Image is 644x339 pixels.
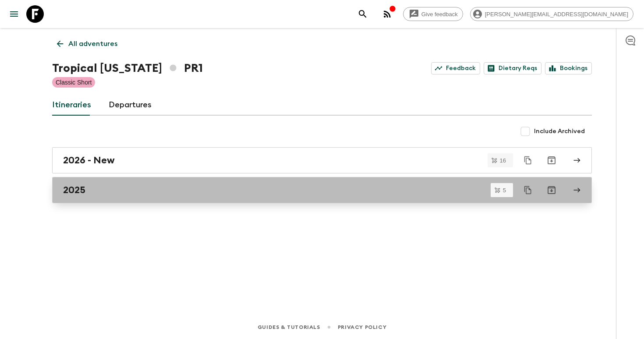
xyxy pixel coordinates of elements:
[63,184,85,196] h2: 2025
[68,39,117,49] p: All adventures
[545,62,592,74] a: Bookings
[520,152,536,168] button: Duplicate
[534,127,585,136] span: Include Archived
[470,7,633,21] div: [PERSON_NAME][EMAIL_ADDRESS][DOMAIN_NAME]
[543,152,560,169] button: Archive
[354,5,372,23] button: search adventures
[431,62,480,74] a: Feedback
[56,78,92,87] p: Classic Short
[52,177,592,203] a: 2025
[417,11,463,18] span: Give feedback
[484,62,541,74] a: Dietary Reqs
[5,5,23,23] button: menu
[52,147,592,173] a: 2026 - New
[480,11,633,18] span: [PERSON_NAME][EMAIL_ADDRESS][DOMAIN_NAME]
[498,187,511,193] span: 5
[338,322,386,332] a: Privacy Policy
[403,7,463,21] a: Give feedback
[258,322,320,332] a: Guides & Tutorials
[52,35,122,53] a: All adventures
[109,95,152,116] a: Departures
[495,158,511,163] span: 16
[543,181,560,199] button: Archive
[63,155,115,166] h2: 2026 - New
[52,60,203,77] h1: Tropical [US_STATE] PR1
[52,95,91,116] a: Itineraries
[520,182,536,198] button: Duplicate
